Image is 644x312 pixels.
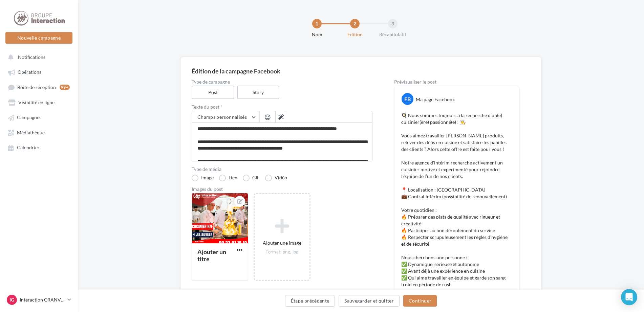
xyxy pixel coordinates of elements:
label: Lien [219,175,237,181]
label: Type de campagne [192,80,372,84]
button: Sauvegarder et quitter [339,295,400,307]
label: Post [192,86,234,99]
a: Calendrier [4,141,74,153]
span: Champs personnalisés [197,114,247,120]
p: Interaction GRANVILLE [20,296,65,303]
div: FB [402,93,413,105]
div: Images du post [192,187,372,192]
span: Notifications [18,54,45,60]
button: Étape précédente [285,295,335,307]
a: Médiathèque [4,126,74,138]
a: IG Interaction GRANVILLE [5,293,72,306]
span: Campagnes [17,115,41,120]
a: Opérations [4,66,74,78]
div: Ajouter un titre [197,248,226,263]
button: Notifications [4,51,71,63]
div: Nom [295,31,339,38]
label: Story [237,86,280,99]
span: Visibilité en ligne [18,99,55,105]
div: Récapitulatif [371,31,414,38]
span: Médiathèque [17,130,45,135]
div: 1 [312,19,322,28]
div: 3 [388,19,398,28]
label: Image [192,175,214,181]
span: Boîte de réception [17,84,56,90]
a: Visibilité en ligne [4,96,74,108]
div: Prévisualiser le post [394,80,519,84]
label: Type de média [192,167,372,172]
span: Opérations [18,69,41,75]
button: Champs personnalisés [192,111,259,123]
button: Nouvelle campagne [5,32,72,44]
div: 2 [350,19,360,28]
a: Boîte de réception99+ [4,81,74,93]
label: GIF [243,175,260,181]
label: Vidéo [265,175,287,181]
a: Campagnes [4,111,74,123]
div: 99+ [60,85,70,90]
span: IG [9,296,14,303]
button: Continuer [403,295,437,307]
label: Texte du post * [192,105,372,109]
div: Open Intercom Messenger [621,289,637,305]
div: Édition de la campagne Facebook [192,68,530,74]
div: Edition [333,31,377,38]
span: Calendrier [17,145,40,151]
div: Ma page Facebook [416,96,455,103]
